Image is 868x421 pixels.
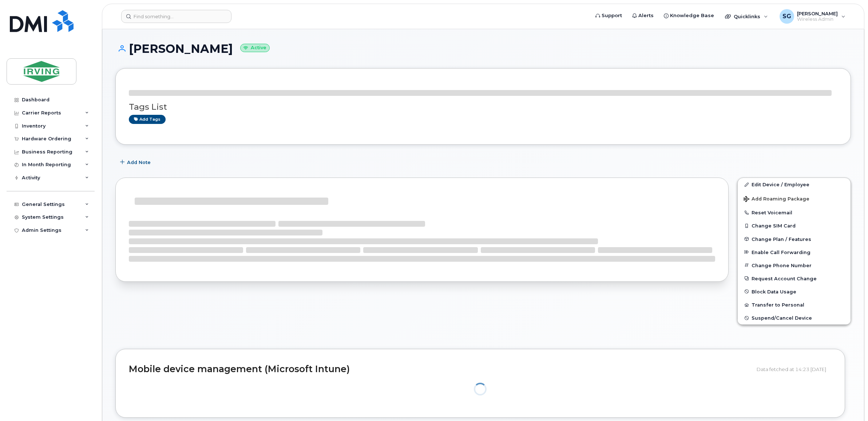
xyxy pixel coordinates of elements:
span: Enable Call Forwarding [752,249,810,255]
button: Change SIM Card [738,219,851,232]
span: Add Roaming Package [744,196,809,203]
button: Change Plan / Features [738,233,851,246]
button: Add Note [115,156,157,169]
button: Transfer to Personal [738,298,851,311]
h1: [PERSON_NAME] [115,42,851,55]
button: Reset Voicemail [738,206,851,219]
button: Add Roaming Package [738,191,851,206]
button: Request Account Change [738,272,851,285]
a: Edit Device / Employee [738,178,851,191]
small: Active [240,44,270,52]
button: Block Data Usage [738,285,851,298]
h3: Tags List [129,102,837,112]
button: Change Phone Number [738,259,851,272]
h2: Mobile device management (Microsoft Intune) [129,364,751,374]
div: Data fetched at 14:23 [DATE] [757,362,832,376]
button: Suspend/Cancel Device [738,311,851,324]
a: Add tags [129,115,166,124]
span: Add Note [127,159,151,166]
span: Change Plan / Features [752,236,811,242]
button: Enable Call Forwarding [738,246,851,259]
span: Suspend/Cancel Device [752,315,812,321]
